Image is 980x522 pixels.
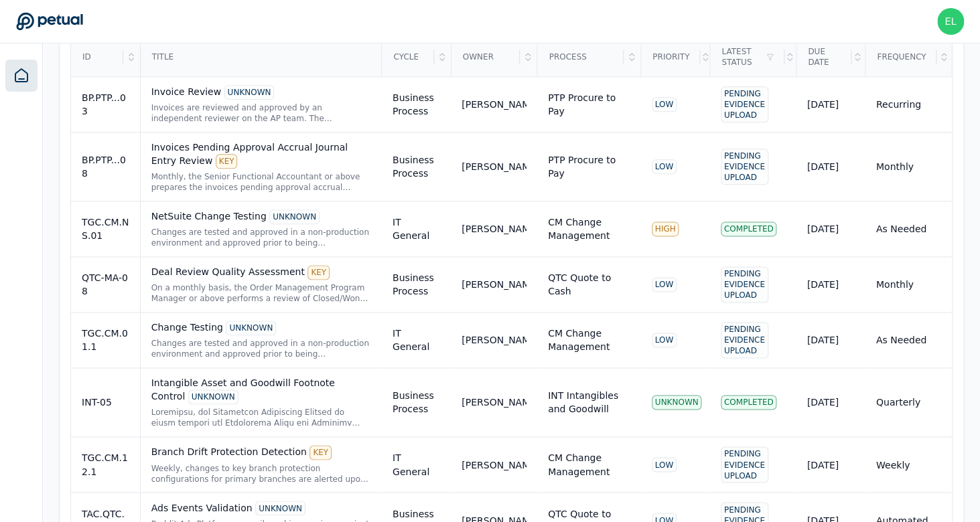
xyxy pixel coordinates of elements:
div: [DATE] [807,278,854,291]
div: UNKNOWN [255,501,305,515]
td: Weekly [865,437,952,493]
div: Priority [642,38,700,76]
div: Deal Review Quality Assessment [151,265,371,280]
td: Business Process [382,257,451,313]
div: Monthly, the Senior Functional Accountant or above prepares the invoices pending approval accrual... [151,171,371,193]
div: KEY [216,154,238,169]
td: IT General [382,201,451,257]
div: BP.PTP...08 [82,153,129,180]
div: [DATE] [807,160,854,173]
div: NetSuite Change Testing [151,209,371,224]
td: Quarterly [865,368,952,437]
div: LOW [652,97,677,112]
div: LOW [652,457,677,472]
div: UNKNOWN [652,395,702,410]
div: Owner [452,38,520,76]
div: [DATE] [807,222,854,236]
div: [PERSON_NAME] [462,333,527,347]
div: [DATE] [807,333,854,347]
div: CM Change Management [548,327,630,353]
div: Changes are tested and approved in a non-production environment and approved prior to being imple... [151,227,371,248]
div: Title [141,38,381,76]
div: On a monthly basis, the Order Management Program Manager or above performs a review of Closed/Won... [151,282,371,304]
div: [PERSON_NAME] [462,222,527,236]
div: [DATE] [807,458,854,471]
div: Completed [721,395,777,410]
div: PTP Procure to Pay [548,91,630,118]
div: Latest Status [711,38,784,76]
div: [PERSON_NAME] [462,458,527,471]
td: Monthly [865,133,952,201]
div: Invoices Pending Approval Accrual Journal Entry Review [151,141,371,169]
div: Due Date [797,38,851,76]
div: Weekly, changes to key branch protection configurations for primary branches are alerted upon cha... [151,462,371,484]
div: [PERSON_NAME] [462,160,527,173]
div: CM Change Management [548,215,630,242]
div: Pending Evidence Upload [721,446,768,483]
div: INT Intangibles and Goodwill [548,389,630,416]
div: [PERSON_NAME] [462,396,527,409]
div: Invoices are reviewed and approved by an independent reviewer on the AP team. The independent rev... [151,102,371,124]
div: Pending Evidence Upload [721,86,768,122]
div: QTC Quote to Cash [548,271,630,298]
div: KEY [309,445,332,460]
td: Monthly [865,257,952,313]
div: Completed [721,222,777,236]
td: Business Process [382,133,451,201]
div: Change Testing [151,321,371,335]
div: TGC.CM.12.1 [82,451,129,478]
div: Process [538,38,624,76]
div: Ads Events Validation [151,501,371,515]
div: LOW [652,159,677,174]
div: [DATE] [807,98,854,111]
div: [PERSON_NAME] [462,98,527,111]
div: HIGH [652,222,679,236]
div: Pending Evidence Upload [721,266,768,302]
div: Intangible Asset and Goodwill Footnote Control [151,376,371,404]
td: Recurring [865,77,952,133]
div: Changes are tested and approved in a non-production environment and approved prior to being imple... [151,338,371,359]
a: Go to Dashboard [16,12,83,31]
td: Business Process [382,368,451,437]
div: Quarterly, the Functional Accounting Manager or above reviews the Intangible Asset and Goodwill f... [151,407,371,428]
div: Frequency [866,38,936,76]
div: KEY [307,265,330,280]
div: CM Change Management [548,451,630,478]
td: IT General [382,313,451,368]
a: Dashboard [5,60,38,92]
td: As Needed [865,201,952,257]
div: UNKNOWN [224,85,275,100]
div: BP.PTP...03 [82,91,129,118]
div: INT-05 [82,396,129,409]
div: Pending Evidence Upload [721,322,768,358]
div: [PERSON_NAME] [462,278,527,291]
div: Cycle [382,38,433,76]
div: ID [72,38,123,76]
div: LOW [652,333,677,347]
div: Branch Drift Protection Detection [151,445,371,460]
div: LOW [652,277,677,292]
div: Invoice Review [151,85,371,100]
div: UNKNOWN [188,389,238,404]
td: Business Process [382,77,451,133]
div: QTC-MA-08 [82,271,129,298]
div: [DATE] [807,396,854,409]
div: TGC.CM.01.1 [82,327,129,353]
div: UNKNOWN [226,321,276,335]
td: IT General [382,437,451,493]
td: As Needed [865,313,952,368]
img: eliot+reddit@petual.ai [937,8,964,35]
div: UNKNOWN [269,209,320,224]
div: PTP Procure to Pay [548,153,630,180]
div: TGC.CM.NS.01 [82,215,129,242]
div: Pending Evidence Upload [721,149,768,185]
